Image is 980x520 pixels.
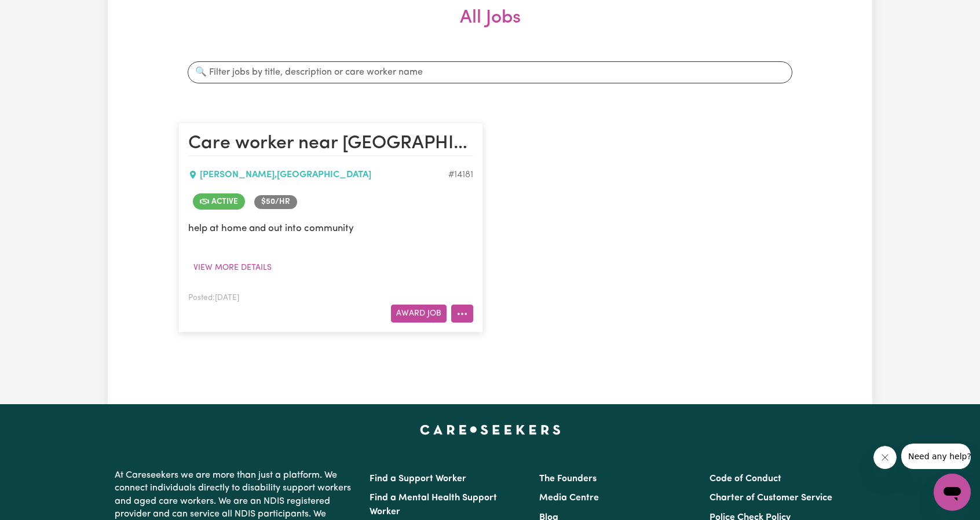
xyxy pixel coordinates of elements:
[420,425,561,434] a: Careseekers home page
[193,193,245,210] span: Job is active
[710,493,832,503] a: Charter of Customer Service
[188,294,239,302] span: Posted: [DATE]
[188,221,473,236] p: help at home and out into community
[448,168,473,182] div: Job ID #14181
[710,474,781,484] a: Code of Conduct
[391,305,447,323] button: Award Job
[188,168,448,182] div: [PERSON_NAME] , [GEOGRAPHIC_DATA]
[370,474,466,484] a: Find a Support Worker
[934,474,971,511] iframe: Button to launch messaging window
[539,493,599,503] a: Media Centre
[188,61,792,83] input: 🔍 Filter jobs by title, description or care worker name
[451,305,473,323] button: More options
[901,444,971,469] iframe: Message from company
[188,259,277,277] button: View more details
[873,446,897,469] iframe: Close message
[178,7,802,47] h2: All Jobs
[7,8,70,17] span: Need any help?
[370,493,497,517] a: Find a Mental Health Support Worker
[188,133,473,156] h2: Care worker near brayton
[254,195,297,209] span: Job rate per hour
[539,474,597,484] a: The Founders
